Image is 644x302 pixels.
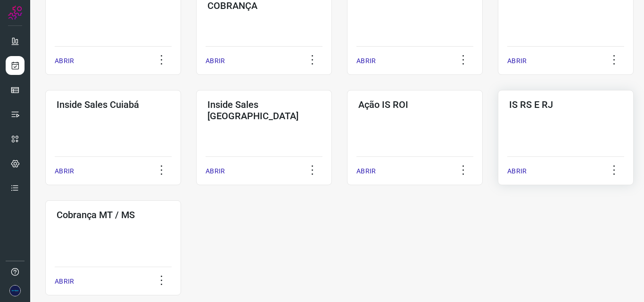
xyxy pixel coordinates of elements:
[57,99,170,110] h3: Inside Sales Cuiabá
[206,166,225,176] p: ABRIR
[9,285,21,296] img: ec3b18c95a01f9524ecc1107e33c14f6.png
[8,6,22,20] img: Logo
[356,166,376,176] p: ABRIR
[507,166,527,176] p: ABRIR
[356,56,376,66] p: ABRIR
[358,99,471,110] h3: Ação IS ROI
[206,56,225,66] p: ABRIR
[507,56,527,66] p: ABRIR
[55,277,74,286] p: ABRIR
[55,166,74,176] p: ABRIR
[55,56,74,66] p: ABRIR
[207,99,321,122] h3: Inside Sales [GEOGRAPHIC_DATA]
[509,99,622,110] h3: IS RS E RJ
[57,209,170,220] h3: Cobrança MT / MS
